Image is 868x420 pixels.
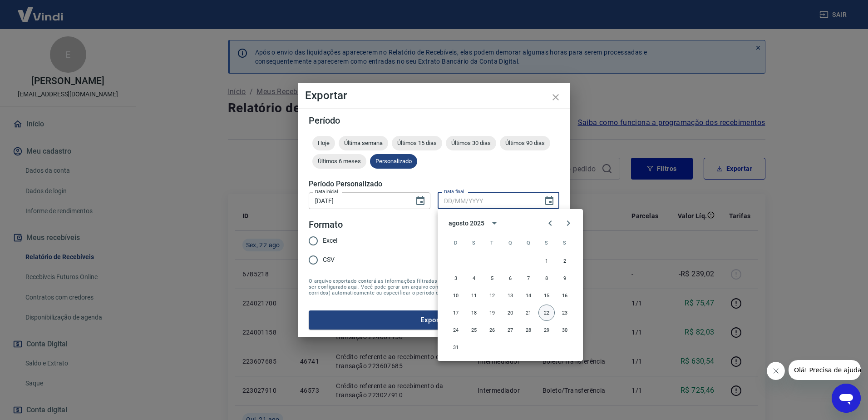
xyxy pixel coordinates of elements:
[559,214,577,232] button: Next month
[484,270,500,286] button: 5
[466,305,482,321] button: 18
[557,305,573,321] button: 23
[466,287,482,304] button: 11
[339,140,388,146] span: Última semana
[832,384,861,413] iframe: Botão para abrir a janela de mensagens
[557,270,573,286] button: 9
[484,305,500,321] button: 19
[309,310,559,330] button: Exportar
[538,305,555,321] button: 22
[520,287,537,304] button: 14
[545,86,567,108] button: close
[312,158,366,165] span: Últimos 6 meses
[520,270,537,286] button: 7
[305,90,563,101] h4: Exportar
[323,236,337,245] span: Excel
[309,278,559,296] span: O arquivo exportado conterá as informações filtradas na tela anterior com exceção do período que ...
[520,305,537,321] button: 21
[392,140,442,146] span: Últimos 15 dias
[487,215,502,231] button: calendar view is open, switch to year view
[538,253,555,269] button: 1
[5,6,76,14] span: Olá! Precisa de ajuda?
[541,214,559,232] button: Previous month
[538,234,555,252] span: sexta-feira
[538,287,555,304] button: 15
[557,234,573,252] span: sábado
[502,287,518,304] button: 13
[315,188,338,195] label: Data inicial
[484,287,500,304] button: 12
[312,136,335,150] div: Hoje
[448,339,464,355] button: 31
[789,360,861,380] iframe: Mensagem da empresa
[540,192,558,210] button: Choose date
[502,322,518,338] button: 27
[466,322,482,338] button: 25
[448,305,464,321] button: 17
[448,234,464,252] span: domingo
[538,270,555,286] button: 8
[557,253,573,269] button: 2
[448,322,464,338] button: 24
[557,287,573,304] button: 16
[339,136,388,150] div: Última semana
[767,362,785,380] iframe: Fechar mensagem
[392,136,442,150] div: Últimos 15 dias
[484,322,500,338] button: 26
[502,270,518,286] button: 6
[444,188,464,195] label: Data final
[484,234,500,252] span: terça-feira
[466,234,482,252] span: segunda-feira
[520,322,537,338] button: 28
[500,136,550,150] div: Últimos 90 dias
[438,192,537,209] input: DD/MM/YYYY
[370,158,417,165] span: Personalizado
[500,140,550,146] span: Últimos 90 dias
[411,192,429,210] button: Choose date, selected date is 1 de ago de 2025
[446,136,496,150] div: Últimos 30 dias
[502,234,518,252] span: quarta-feira
[466,270,482,286] button: 4
[446,140,496,146] span: Últimos 30 dias
[309,116,559,125] h5: Período
[520,234,537,252] span: quinta-feira
[502,305,518,321] button: 20
[448,270,464,286] button: 3
[312,140,335,146] span: Hoje
[309,192,408,209] input: DD/MM/YYYY
[557,322,573,338] button: 30
[370,154,417,169] div: Personalizado
[312,154,366,169] div: Últimos 6 meses
[309,180,559,189] h5: Período Personalizado
[538,322,555,338] button: 29
[448,287,464,304] button: 10
[323,255,335,265] span: CSV
[309,218,343,231] legend: Formato
[449,219,484,228] div: agosto 2025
